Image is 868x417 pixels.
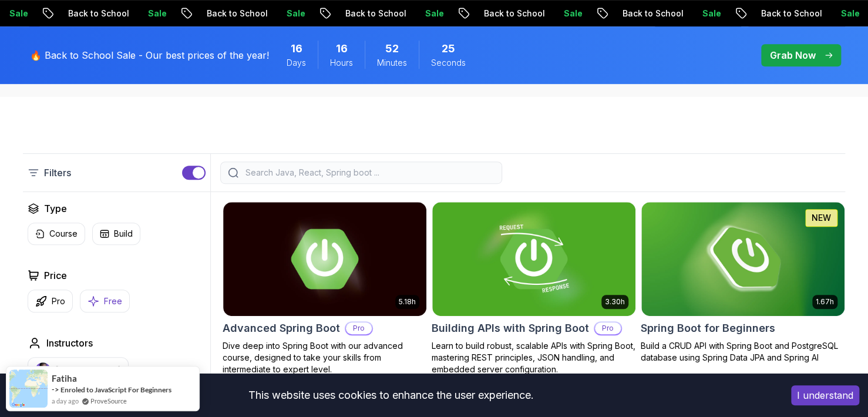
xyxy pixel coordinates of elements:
[693,8,731,19] p: Sale
[28,357,129,383] button: instructor img[PERSON_NAME]
[416,8,453,19] p: Sale
[770,48,816,62] p: Grab Now
[104,295,122,307] p: Free
[475,8,554,19] p: Back to School
[385,41,399,57] span: 52 Minutes
[44,268,67,283] h2: Price
[752,8,832,19] p: Back to School
[442,41,455,57] span: 25 Seconds
[277,8,315,19] p: Sale
[44,201,67,216] h2: Type
[55,364,121,376] p: [PERSON_NAME]
[223,320,340,337] h2: Advanced Spring Boot
[432,320,589,337] h2: Building APIs with Spring Boot
[641,202,845,316] img: Spring Boot for Beginners card
[287,57,306,69] span: Days
[49,228,78,240] p: Course
[605,297,625,307] p: 3.30h
[52,385,59,394] span: ->
[791,385,859,405] button: Accept cookies
[613,8,693,19] p: Back to School
[30,48,269,62] p: 🔥 Back to School Sale - Our best prices of the year!
[223,201,427,375] a: Advanced Spring Boot card5.18hAdvanced Spring BootProDive deep into Spring Boot with our advanced...
[336,8,416,19] p: Back to School
[46,336,93,350] h2: Instructors
[80,290,130,312] button: Free
[346,322,372,334] p: Pro
[52,295,65,307] p: Pro
[35,362,51,378] img: instructor img
[399,297,416,307] p: 5.18h
[330,57,353,69] span: Hours
[641,320,775,337] h2: Spring Boot for Beginners
[197,8,277,19] p: Back to School
[92,223,140,245] button: Build
[139,8,176,19] p: Sale
[816,297,834,307] p: 1.67h
[595,322,621,334] p: Pro
[432,201,636,375] a: Building APIs with Spring Boot card3.30hBuilding APIs with Spring BootProLearn to build robust, s...
[114,228,133,240] p: Build
[28,223,85,245] button: Course
[554,8,592,19] p: Sale
[90,396,127,406] a: ProveSource
[641,340,845,364] p: Build a CRUD API with Spring Boot and PostgreSQL database using Spring Data JPA and Spring AI
[59,8,139,19] p: Back to School
[431,57,466,69] span: Seconds
[223,202,426,316] img: Advanced Spring Boot card
[336,41,348,57] span: 16 Hours
[432,202,635,316] img: Building APIs with Spring Boot card
[9,369,48,408] img: provesource social proof notification image
[44,166,71,180] p: Filters
[28,290,73,312] button: Pro
[377,57,407,69] span: Minutes
[291,41,302,57] span: 16 Days
[223,340,427,375] p: Dive deep into Spring Boot with our advanced course, designed to take your skills from intermedia...
[52,374,77,384] span: Fatiha
[9,382,773,408] div: This website uses cookies to enhance the user experience.
[52,396,79,406] span: a day ago
[432,340,636,375] p: Learn to build robust, scalable APIs with Spring Boot, mastering REST principles, JSON handling, ...
[243,167,494,179] input: Search Java, React, Spring boot ...
[60,385,171,394] a: Enroled to JavaScript For Beginners
[641,201,845,364] a: Spring Boot for Beginners card1.67hNEWSpring Boot for BeginnersBuild a CRUD API with Spring Boot ...
[812,212,831,224] p: NEW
